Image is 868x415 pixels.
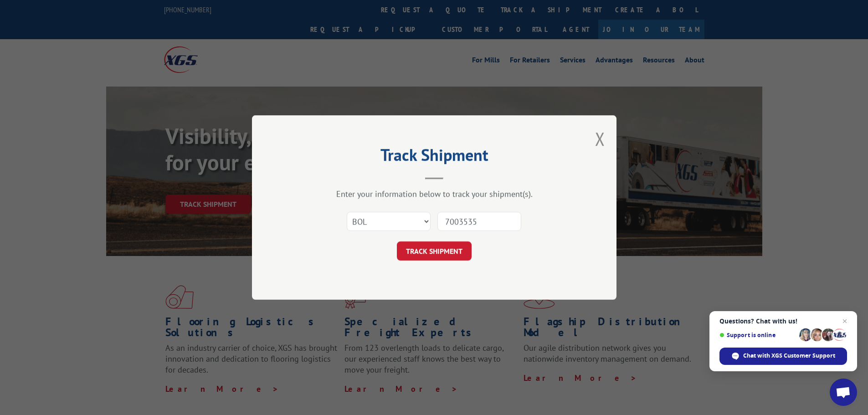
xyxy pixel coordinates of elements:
div: Enter your information below to track your shipment(s). [298,189,571,199]
button: TRACK SHIPMENT [397,241,472,261]
span: Close chat [839,316,850,327]
div: Open chat [830,379,857,406]
div: Chat with XGS Customer Support [719,348,847,365]
input: Number(s) [437,212,521,231]
h2: Track Shipment [298,149,571,166]
span: Support is online [719,332,796,338]
span: Chat with XGS Customer Support [743,352,835,360]
button: Close modal [595,127,605,151]
span: Questions? Chat with us! [719,318,847,325]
